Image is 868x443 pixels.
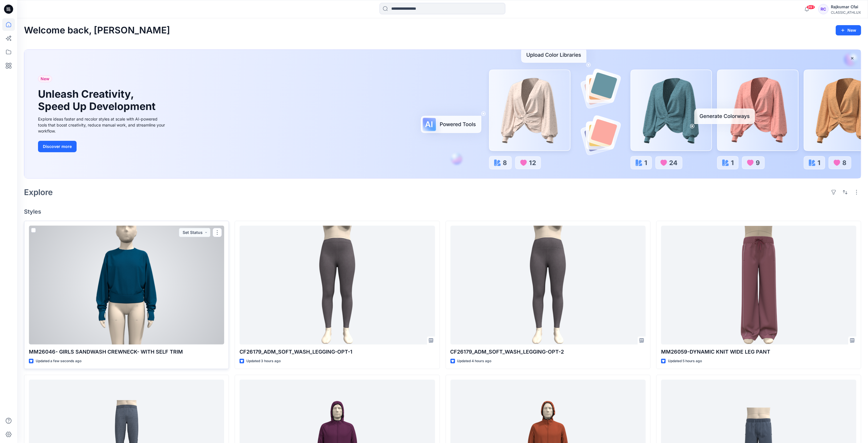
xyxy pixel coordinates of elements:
a: CF26179_ADM_SOFT_WASH_LEGGING-OPT-2 [450,226,646,345]
div: Rajkumar Cfai [831,3,861,10]
div: Explore ideas faster and recolor styles at scale with AI-powered tools that boost creativity, red... [38,116,167,134]
div: RC [818,4,829,14]
p: Updated a few seconds ago [36,358,81,364]
div: CLASSIC_ATHLUX [831,10,861,15]
p: CF26179_ADM_SOFT_WASH_LEGGING-OPT-2 [450,348,646,356]
a: Discover more [38,141,167,152]
h2: Explore [24,188,53,197]
button: New [836,25,861,35]
p: Updated 5 hours ago [668,358,702,364]
h4: Styles [24,208,861,215]
p: MM26046- GIRLS SANDWASH CREWNECK- WITH SELF TRIM [29,348,224,356]
a: CF26179_ADM_SOFT_WASH_LEGGING-OPT-1 [240,226,435,345]
h1: Unleash Creativity, Speed Up Development [38,88,158,113]
span: New [41,75,49,82]
p: Updated 3 hours ago [246,358,281,364]
p: Updated 4 hours ago [457,358,492,364]
span: 99+ [807,5,815,9]
a: MM26059-DYNAMIC KNIT WIDE LEG PANT [661,226,856,345]
a: MM26046- GIRLS SANDWASH CREWNECK- WITH SELF TRIM [29,226,224,345]
h2: Welcome back, [PERSON_NAME] [24,25,170,36]
p: CF26179_ADM_SOFT_WASH_LEGGING-OPT-1 [240,348,435,356]
p: MM26059-DYNAMIC KNIT WIDE LEG PANT [661,348,856,356]
button: Discover more [38,141,77,152]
